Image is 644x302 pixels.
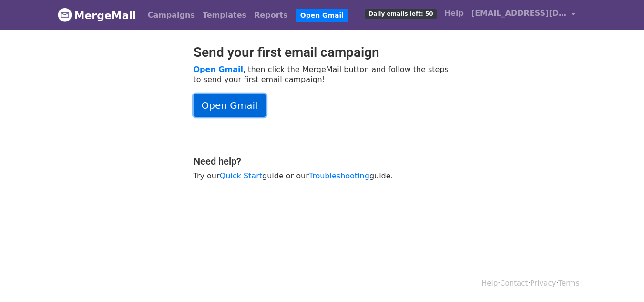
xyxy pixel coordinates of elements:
a: [EMAIL_ADDRESS][DOMAIN_NAME] [468,4,579,26]
a: Terms [558,279,579,288]
p: , then click the MergeMail button and follow the steps to send your first email campaign! [194,64,451,84]
a: Privacy [530,279,556,288]
a: Open Gmail [194,94,266,117]
h4: Need help? [194,156,451,167]
h2: Send your first email campaign [194,44,451,61]
a: Open Gmail [194,65,243,74]
a: Campaigns [144,6,199,25]
a: Open Gmail [296,9,348,22]
a: Reports [250,6,292,25]
p: Try our guide or our guide. [194,171,451,181]
span: [EMAIL_ADDRESS][DOMAIN_NAME] [471,8,567,19]
a: MergeMail [58,5,136,25]
a: Quick Start [220,171,262,180]
span: Daily emails left: 50 [365,9,436,19]
a: Daily emails left: 50 [361,4,440,23]
iframe: Chat Widget [596,256,644,302]
a: Troubleshooting [309,171,369,180]
a: Help [481,279,498,288]
a: Contact [500,279,528,288]
img: MergeMail logo [58,8,72,22]
a: Help [440,4,468,23]
a: Templates [199,6,250,25]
